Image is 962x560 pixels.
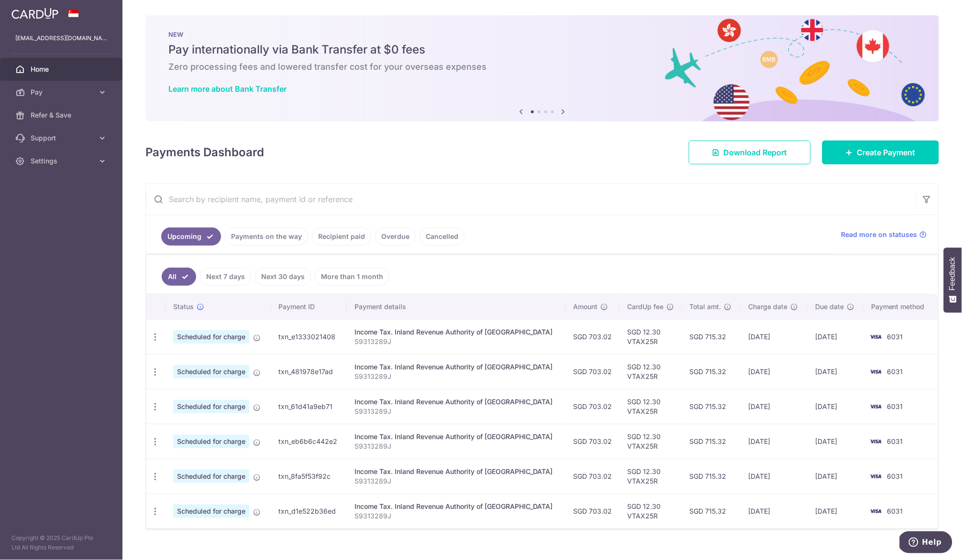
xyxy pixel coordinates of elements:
td: [DATE] [741,319,807,354]
span: 6031 [887,367,903,376]
img: Bank Card [866,366,885,377]
div: Income Tax. Inland Revenue Authority of [GEOGRAPHIC_DATA] [354,467,558,476]
p: S9313289J [354,407,558,416]
span: CardUp fee [628,302,664,312]
span: Due date [815,302,844,312]
img: Bank Card [866,436,885,447]
span: Refer & Save [31,110,94,120]
td: SGD 715.32 [682,319,741,354]
span: 6031 [887,437,903,445]
img: Bank transfer banner [145,15,939,121]
td: SGD 12.30 VTAX25R [620,319,682,354]
img: CardUp [11,8,58,19]
td: SGD 12.30 VTAX25R [620,354,682,389]
td: [DATE] [741,389,807,424]
td: SGD 715.32 [682,354,741,389]
td: [DATE] [807,389,863,424]
td: SGD 715.32 [682,494,741,528]
span: Scheduled for charge [173,330,249,344]
span: Download Report [724,147,787,158]
td: [DATE] [741,494,807,528]
img: Bank Card [866,506,885,517]
div: Income Tax. Inland Revenue Authority of [GEOGRAPHIC_DATA] [354,432,558,442]
h6: Zero processing fees and lowered transfer cost for your overseas expenses [168,61,916,73]
span: Read more on statuses [841,230,918,239]
p: S9313289J [354,442,558,451]
p: [EMAIL_ADDRESS][DOMAIN_NAME] [15,33,107,43]
td: txn_8fa5f53f92c [271,459,347,494]
td: [DATE] [741,459,807,494]
span: Home [31,65,94,74]
td: SGD 703.02 [566,319,620,354]
td: txn_e1333021408 [271,319,347,354]
a: Payments on the way [225,227,308,246]
input: Search by recipient name, payment id or reference [146,184,916,215]
td: [DATE] [741,354,807,389]
span: Total amt. [690,302,721,312]
td: SGD 703.02 [566,424,620,459]
h4: Payments Dashboard [145,144,264,161]
td: SGD 12.30 VTAX25R [620,494,682,528]
a: Overdue [375,227,416,246]
span: Scheduled for charge [173,435,249,448]
td: [DATE] [807,459,863,494]
a: Upcoming [161,227,221,246]
span: Support [31,133,94,143]
td: SGD 703.02 [566,389,620,424]
a: More than 1 month [315,268,389,286]
td: txn_eb6b6c442e2 [271,424,347,459]
th: Payment method [863,294,938,319]
span: Scheduled for charge [173,365,249,378]
td: SGD 703.02 [566,494,620,528]
span: Pay [31,87,94,97]
iframe: Opens a widget where you can find more information [900,531,952,555]
a: Cancelled [420,227,464,246]
span: 6031 [887,472,903,480]
th: Payment details [347,294,565,319]
p: S9313289J [354,476,558,486]
h5: Pay internationally via Bank Transfer at $0 fees [168,42,916,57]
span: Scheduled for charge [173,505,249,518]
button: Feedback - Show survey [944,248,962,312]
td: txn_481978e17ad [271,354,347,389]
span: Status [173,302,194,312]
img: Bank Card [866,401,885,412]
span: 6031 [887,507,903,515]
td: SGD 715.32 [682,424,741,459]
span: Settings [31,156,94,166]
span: Create Payment [857,147,916,158]
td: SGD 703.02 [566,459,620,494]
td: txn_d1e522b36ed [271,494,347,528]
td: [DATE] [741,424,807,459]
a: Next 7 days [200,268,251,286]
a: Read more on statuses [841,230,927,239]
img: Bank Card [866,331,885,343]
p: NEW [168,31,916,38]
p: S9313289J [354,337,558,346]
td: SGD 12.30 VTAX25R [620,424,682,459]
a: Learn more about Bank Transfer [168,84,287,94]
div: Income Tax. Inland Revenue Authority of [GEOGRAPHIC_DATA] [354,362,558,372]
span: Scheduled for charge [173,470,249,483]
td: SGD 715.32 [682,459,741,494]
p: S9313289J [354,511,558,521]
td: SGD 12.30 VTAX25R [620,459,682,494]
img: Bank Card [866,471,885,482]
td: SGD 703.02 [566,354,620,389]
a: Next 30 days [255,268,311,286]
td: SGD 12.30 VTAX25R [620,389,682,424]
td: [DATE] [807,354,863,389]
span: Charge date [749,302,788,312]
td: [DATE] [807,424,863,459]
a: Create Payment [822,140,939,164]
td: [DATE] [807,494,863,528]
td: txn_61d41a9eb71 [271,389,347,424]
a: All [162,268,196,286]
span: 6031 [887,402,903,410]
a: Download Report [689,140,811,164]
td: [DATE] [807,319,863,354]
div: Income Tax. Inland Revenue Authority of [GEOGRAPHIC_DATA] [354,327,558,337]
span: Amount [574,302,598,312]
span: Scheduled for charge [173,400,249,413]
